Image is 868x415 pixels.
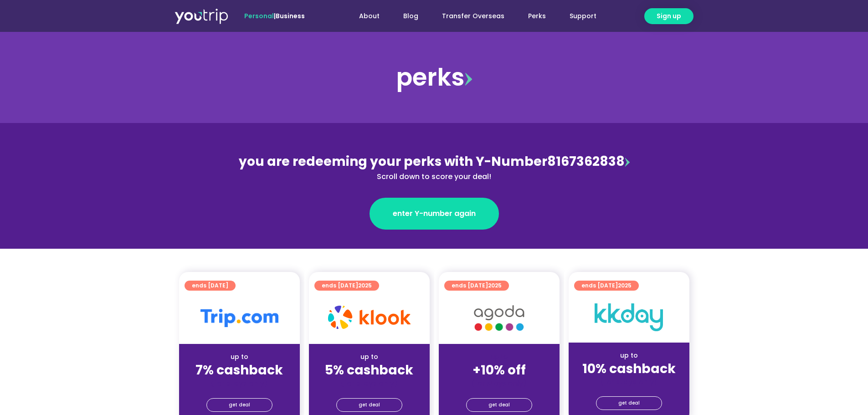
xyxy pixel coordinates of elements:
span: up to [491,352,508,361]
a: About [347,8,391,25]
span: Personal [244,11,274,20]
strong: 10% cashback [582,360,676,378]
span: 2025 [358,282,372,289]
div: (for stays only) [576,377,682,387]
span: 2025 [488,282,502,289]
a: Transfer Overseas [430,8,516,25]
a: get deal [206,398,272,412]
span: get deal [229,399,250,411]
div: (for stays only) [446,379,552,388]
span: ends [DATE] [192,281,228,291]
span: Sign up [657,11,681,21]
span: get deal [618,397,640,410]
strong: 5% cashback [325,361,413,379]
div: (for stays only) [316,379,422,388]
div: Scroll down to score your deal! [236,171,632,182]
nav: Menu [329,8,608,25]
a: get deal [466,398,532,412]
span: | [244,11,305,20]
span: get deal [359,399,380,411]
a: ends [DATE]2025 [314,281,379,291]
span: ends [DATE] [581,281,632,291]
a: Business [276,11,305,20]
div: up to [576,351,682,360]
div: (for stays only) [186,379,293,388]
span: ends [DATE] [452,281,502,291]
a: Perks [516,8,558,25]
a: ends [DATE]2025 [574,281,639,291]
a: ends [DATE]2025 [444,281,509,291]
span: 2025 [618,282,632,289]
a: Sign up [644,8,693,24]
a: get deal [596,396,662,410]
a: ends [DATE] [185,281,236,291]
div: up to [186,352,293,362]
a: enter Y-number again [370,198,499,230]
div: 8167362838 [236,152,632,182]
a: get deal [336,398,402,412]
div: up to [316,352,422,362]
span: enter Y-number again [393,208,476,219]
strong: 7% cashback [195,361,283,379]
a: Support [558,8,608,25]
strong: +10% off [473,361,526,379]
a: Blog [391,8,430,25]
span: get deal [488,399,510,411]
span: you are redeeming your perks with Y-Number [239,153,547,170]
span: ends [DATE] [322,281,372,291]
